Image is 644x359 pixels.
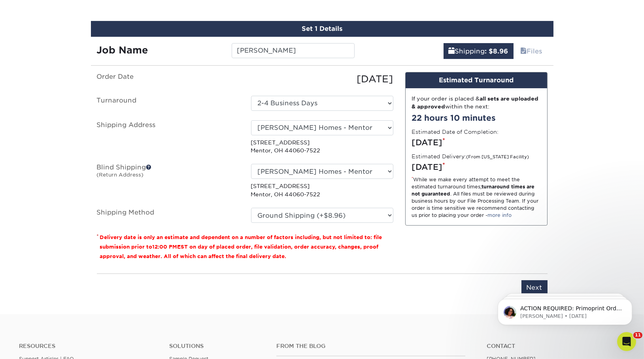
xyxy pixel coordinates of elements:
[412,128,499,136] label: Estimated Date of Completion:
[412,161,541,173] div: [DATE]
[466,154,529,160] small: (From [US_STATE] Facility)
[91,72,245,86] label: Order Date
[488,212,512,218] a: more info
[521,280,548,295] input: Next
[232,43,355,58] input: Enter a job name
[444,43,514,59] a: Shipping: $8.96
[412,137,541,148] div: [DATE]
[487,343,625,350] a: Contact
[412,95,541,111] div: If your order is placed & within the next:
[91,120,245,155] label: Shipping Address
[449,47,455,55] span: shipping
[276,343,465,350] h4: From the Blog
[153,244,178,250] span: 12:00 PM
[486,282,644,338] iframe: Intercom notifications message
[97,172,144,178] small: (Return Address)
[91,96,245,111] label: Turnaround
[251,139,393,155] p: [STREET_ADDRESS] Mentor, OH 44060-7522
[100,234,382,259] small: Delivery date is only an estimate and dependent on a number of factors including, but not limited...
[245,72,399,86] div: [DATE]
[91,208,245,223] label: Shipping Method
[97,44,148,56] strong: Job Name
[19,343,157,350] h4: Resources
[91,21,553,37] div: Set 1 Details
[406,72,547,88] div: Estimated Turnaround
[91,164,245,198] label: Blind Shipping
[2,335,67,356] iframe: Google Customer Reviews
[485,47,508,55] b: : $8.96
[412,176,541,219] div: While we make every attempt to meet the estimated turnaround times; . All files must be reviewed ...
[251,182,393,198] p: [STREET_ADDRESS] Mentor, OH 44060-7522
[169,343,264,350] h4: Solutions
[516,43,548,59] a: Files
[412,112,541,124] div: 22 hours 10 minutes
[412,152,529,160] label: Estimated Delivery:
[521,47,527,55] span: files
[633,332,642,338] span: 11
[617,332,636,351] iframe: Intercom live chat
